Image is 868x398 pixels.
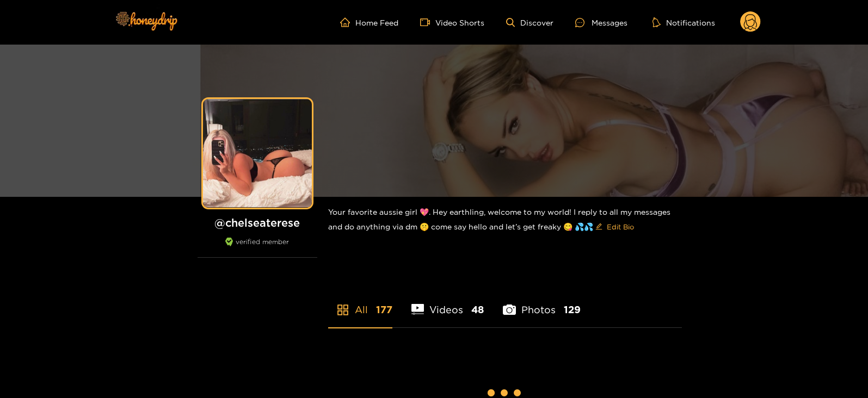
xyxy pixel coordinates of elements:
a: Video Shorts [420,17,484,27]
span: 48 [471,303,484,316]
span: home [340,17,355,27]
li: All [328,278,392,327]
span: video-camera [420,17,435,27]
span: 177 [376,303,392,316]
span: 129 [564,303,581,316]
div: Messages [575,16,627,29]
a: Home Feed [340,17,398,27]
div: verified member [198,238,317,258]
span: edit [595,223,602,231]
h1: @ chelseaterese [198,216,317,229]
a: Discover [506,18,553,27]
button: editEdit Bio [593,218,636,235]
button: Notifications [649,17,718,28]
span: Edit Bio [607,221,634,232]
li: Photos [503,278,581,327]
span: appstore [336,303,349,316]
li: Videos [411,278,484,327]
div: Your favorite aussie girl 💖. Hey earthling, welcome to my world! I reply to all my messages and d... [328,197,682,244]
